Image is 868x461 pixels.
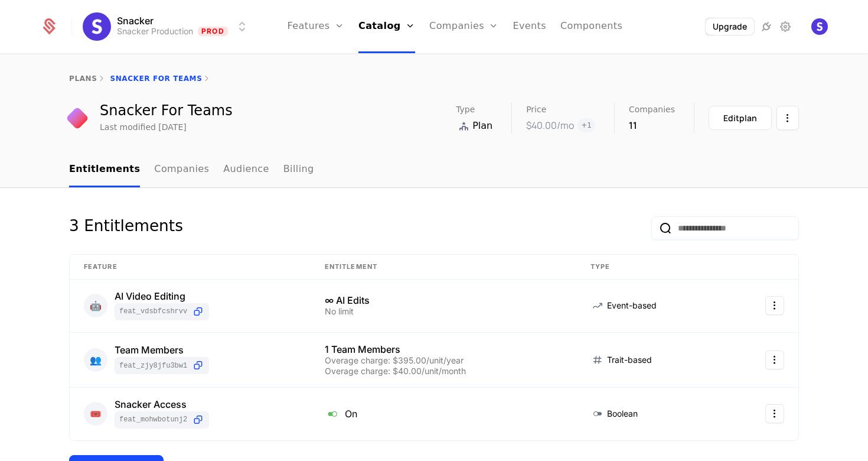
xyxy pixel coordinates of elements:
ul: Choose Sub Page [69,152,314,187]
img: Shelby Stephens [811,18,828,35]
button: Select action [765,404,784,423]
span: Plan [472,119,492,133]
span: + 1 [577,118,595,132]
div: 🎟️ [84,402,107,426]
span: Snacker [117,16,154,25]
div: Edit plan [723,112,757,124]
nav: Main [69,152,799,187]
button: Select action [765,350,784,369]
div: Overage charge: $395.00/unit/year [325,356,562,365]
div: Team Members [115,345,209,355]
a: Companies [154,152,209,187]
span: Trait-based [607,354,652,366]
th: Type [576,255,725,280]
a: Audience [223,152,269,187]
div: 1 Team Members [325,345,562,354]
div: Overage charge: $40.00/unit/month [325,367,562,375]
button: Upgrade [706,18,754,35]
div: Snacker For Teams [100,103,233,118]
div: 11 [629,118,675,132]
span: feat_ZJY8jfu3BW1 [119,361,187,371]
div: No limit [325,307,562,316]
th: Entitlement [311,255,576,280]
a: Integrations [759,20,774,34]
div: Last modified [DATE] [100,121,187,133]
span: Price [526,105,546,113]
div: 👥 [84,348,107,372]
button: Select action [765,296,784,315]
a: Settings [778,20,792,34]
th: Feature [70,255,311,280]
img: Snacker [83,12,111,41]
span: feat_MohwboTUnJ2 [119,415,187,424]
div: ∞ AI Edits [325,296,562,305]
div: 🤖 [84,294,107,317]
div: Snacker Production [117,25,193,37]
div: Snacker Access [115,400,209,409]
a: Billing [283,152,314,187]
button: Select action [776,106,799,130]
div: 3 Entitlements [69,216,183,240]
button: Open user button [811,18,828,35]
span: feat_VdsBfcshrvV [119,307,187,316]
a: plans [69,74,97,83]
span: Event-based [607,300,657,311]
button: Select environment [86,14,249,40]
div: On [325,406,562,421]
span: Prod [198,27,228,36]
div: $40.00 /mo [526,118,574,132]
span: Companies [629,105,675,113]
a: Entitlements [69,152,140,187]
button: Editplan [709,106,772,130]
span: Boolean [607,408,638,420]
div: AI Video Editing [115,291,209,301]
span: Type [456,105,475,113]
